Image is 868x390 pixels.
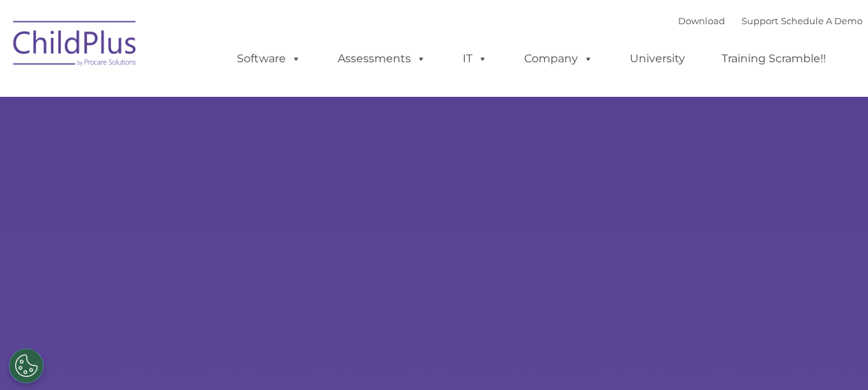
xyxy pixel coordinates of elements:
button: Cookies Settings [9,349,44,383]
a: Assessments [324,45,440,73]
a: Support [742,15,778,26]
font: | [678,15,862,26]
a: Training Scramble!! [708,45,840,73]
a: Download [678,15,725,26]
a: Software [223,45,315,73]
a: IT [449,45,501,73]
a: Schedule A Demo [781,15,862,26]
img: ChildPlus by Procare Solutions [6,11,144,80]
a: University [616,45,699,73]
a: Company [510,45,607,73]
